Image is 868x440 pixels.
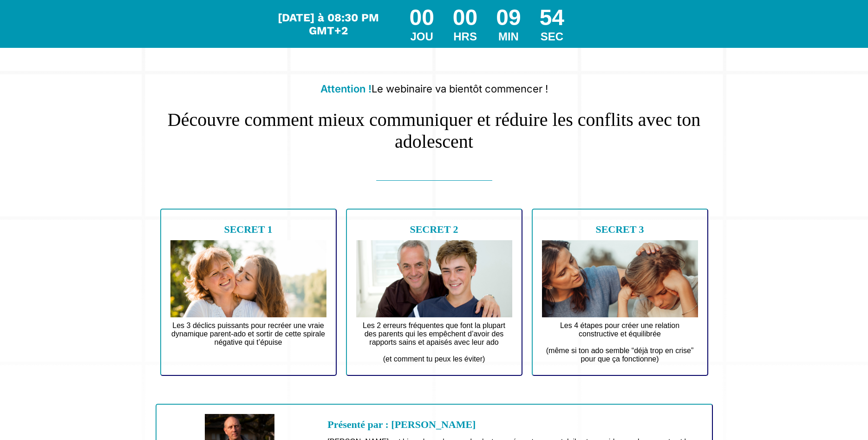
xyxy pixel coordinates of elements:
span: [DATE] à 08:30 PM GMT+2 [278,11,379,37]
text: Les 4 étapes pour créer une relation constructive et équilibrée (même si ton ado semble “déjà tro... [542,319,698,366]
div: MIN [496,30,521,43]
div: 09 [496,5,521,30]
img: d70f9ede54261afe2763371d391305a3_Design_sans_titre_4.jpg [170,240,326,317]
div: Le webinar commence dans... [275,11,381,37]
b: SECRET 2 [410,223,458,235]
text: Les 2 erreurs fréquentes que font la plupart des parents qui les empêchent d’avoir des rapports s... [356,319,512,366]
h1: Découvre comment mieux communiquer et réduire les conflits avec ton adolescent [156,99,713,152]
b: SECRET 3 [595,223,644,235]
text: Les 3 déclics puissants pour recréer une vraie dynamique parent-ado et sortir de cette spirale né... [170,319,326,357]
div: JOU [409,30,434,43]
img: 774e71fe38cd43451293438b60a23fce_Design_sans_titre_1.jpg [356,240,512,317]
div: SEC [540,30,564,43]
b: Attention ! [320,83,372,95]
b: Présenté par : [PERSON_NAME] [327,419,476,430]
div: 54 [540,5,564,30]
h2: Le webinaire va bientôt commencer ! [156,78,713,99]
div: 00 [453,5,477,30]
img: 6e5ea48f4dd0521e46c6277ff4d310bb_Design_sans_titre_5.jpg [542,240,698,317]
div: 00 [409,5,434,30]
div: HRS [453,30,477,43]
b: SECRET 1 [224,223,272,235]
